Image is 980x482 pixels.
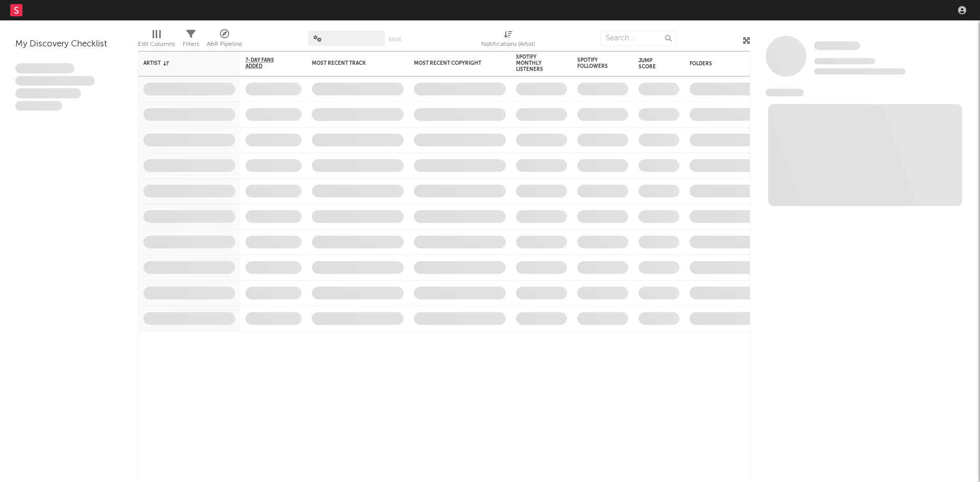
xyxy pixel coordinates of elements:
[690,61,766,67] div: Folders
[207,38,242,50] div: A&R Pipeline
[814,41,860,51] a: Some Artist
[600,31,677,46] input: Search...
[481,26,535,55] div: Notifications (Artist)
[15,63,75,73] span: Lorem ipsum dolor
[639,58,664,70] div: Jump Score
[766,89,804,96] span: News Feed
[577,57,613,69] div: Spotify Followers
[312,60,388,66] div: Most Recent Track
[414,60,491,66] div: Most Recent Copyright
[15,76,95,86] span: Integer aliquet in purus et
[15,88,81,98] span: Praesent ac interdum
[481,38,535,50] div: Notifications (Artist)
[183,38,199,50] div: Filters
[183,26,199,55] div: Filters
[138,26,175,55] div: Edit Columns
[814,41,860,50] span: Some Artist
[388,37,402,42] button: Save
[15,101,62,111] span: Aliquam viverra
[207,26,242,55] div: A&R Pipeline
[143,60,220,66] div: Artist
[814,68,905,74] span: 0 fans last week
[15,38,122,50] div: My Discovery Checklist
[516,54,552,72] div: Spotify Monthly Listeners
[246,57,286,69] span: 7-Day Fans Added
[138,38,175,50] div: Edit Columns
[814,58,875,64] span: Tracking Since: [DATE]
